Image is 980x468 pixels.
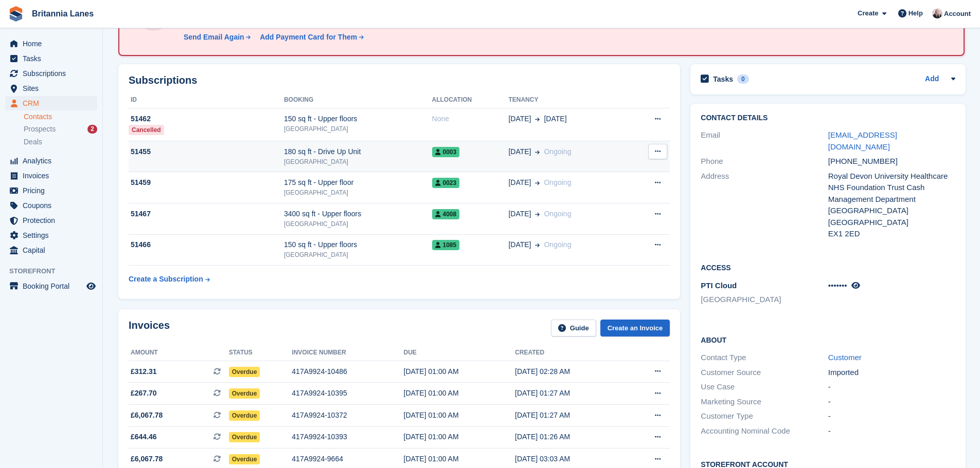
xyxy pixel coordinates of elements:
div: Address [701,171,828,240]
div: Marketing Source [701,396,828,408]
div: Contact Type [701,352,828,364]
span: Overdue [229,432,260,442]
a: menu [5,36,97,51]
th: Allocation [432,92,509,108]
a: menu [5,169,97,183]
div: 417A9924-9664 [292,454,403,464]
span: Account [944,9,971,19]
span: £644.46 [131,432,157,442]
span: Ongoing [544,210,571,218]
th: Amount [129,345,229,361]
h2: Tasks [713,74,733,84]
a: menu [5,279,97,293]
div: 417A9924-10486 [292,366,403,377]
a: Prospects 2 [24,124,97,135]
div: 51459 [129,177,284,188]
div: [GEOGRAPHIC_DATA] [828,205,955,217]
div: [DATE] 03:03 AM [515,454,627,464]
span: Settings [23,228,84,242]
span: 4008 [432,209,460,219]
span: £267.70 [131,388,157,399]
div: - [828,381,955,393]
span: £6,067.78 [131,410,163,421]
div: Accounting Nominal Code [701,425,828,437]
div: [DATE] 01:26 AM [515,432,627,442]
a: menu [5,81,97,96]
div: 180 sq ft - Drive Up Unit [284,146,432,157]
div: Customer Source [701,367,828,379]
div: [DATE] 02:28 AM [515,366,627,377]
a: Guide [551,320,596,336]
span: Protection [23,213,84,228]
h2: About [701,334,955,345]
a: menu [5,228,97,242]
a: menu [5,198,97,213]
div: 150 sq ft - Upper floors [284,114,432,124]
span: Ongoing [544,178,571,186]
div: [DATE] 01:00 AM [404,454,515,464]
div: 51467 [129,209,284,219]
span: £6,067.78 [131,454,163,464]
span: Tasks [23,51,84,66]
div: Imported [828,367,955,379]
div: [GEOGRAPHIC_DATA] [284,219,432,229]
h2: Subscriptions [129,74,670,86]
div: [GEOGRAPHIC_DATA] [284,157,432,166]
div: 417A9924-10395 [292,388,403,399]
span: Home [23,36,84,51]
div: [GEOGRAPHIC_DATA] [828,217,955,229]
div: Send Email Again [184,32,244,43]
div: 51455 [129,146,284,157]
div: Add Payment Card for Them [260,32,357,43]
span: Invoices [23,169,84,183]
img: stora-icon-8386f47178a22dfd0bd8f6a31ec36ba5ce8667c1dd55bd0f319d3a0aa187defe.svg [8,6,24,22]
th: Booking [284,92,432,108]
h2: Access [701,262,955,272]
a: Customer [828,353,862,362]
div: [GEOGRAPHIC_DATA] [284,188,432,197]
span: 1085 [432,240,460,250]
span: Storefront [9,266,102,276]
span: [DATE] [544,114,566,124]
span: [DATE] [508,209,531,219]
span: Overdue [229,454,260,464]
div: [PHONE_NUMBER] [828,156,955,167]
div: [DATE] 01:00 AM [404,366,515,377]
a: Add [925,73,939,85]
span: Ongoing [544,240,571,249]
div: [GEOGRAPHIC_DATA] [284,124,432,134]
a: Preview store [85,280,97,292]
span: [DATE] [508,114,531,124]
span: 0003 [432,147,460,157]
span: Create [858,8,878,18]
span: Ongoing [544,147,571,156]
a: menu [5,243,97,257]
div: 150 sq ft - Upper floors [284,239,432,250]
div: 3400 sq ft - Upper floors [284,209,432,219]
th: Created [515,345,627,361]
span: Deals [24,137,42,147]
div: None [432,114,509,124]
div: Phone [701,156,828,167]
span: Overdue [229,367,260,377]
a: Add Payment Card for Them [256,32,365,43]
div: - [828,425,955,437]
span: Pricing [23,183,84,198]
div: [DATE] 01:00 AM [404,432,515,442]
span: Coupons [23,198,84,213]
span: PTI Cloud [701,281,737,290]
div: Royal Devon University Healthcare NHS Foundation Trust Cash Management Department [828,171,955,205]
span: Subscriptions [23,66,84,81]
span: [DATE] [508,177,531,188]
img: Alexandra Lane [932,8,942,18]
div: - [828,410,955,422]
th: Tenancy [508,92,629,108]
span: £312.31 [131,366,157,377]
a: menu [5,154,97,168]
th: ID [129,92,284,108]
span: Analytics [23,154,84,168]
a: Deals [24,137,97,147]
a: [EMAIL_ADDRESS][DOMAIN_NAME] [828,130,897,151]
th: Invoice number [292,345,403,361]
span: Sites [23,81,84,96]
